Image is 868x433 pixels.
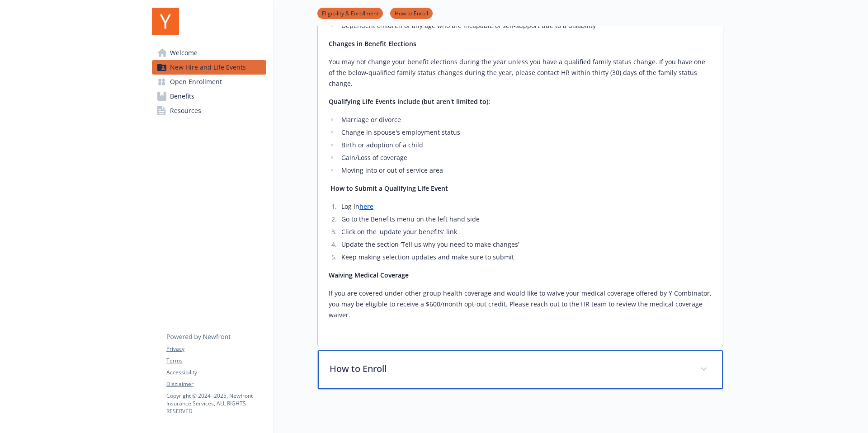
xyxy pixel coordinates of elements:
strong: Qualifying Life Events include (but aren't limited to): [329,97,490,106]
a: Welcome [152,46,266,60]
strong: Changes in Benefit Elections [329,39,416,48]
strong: Waiving Medical Coverage [329,271,409,279]
span: Resources [170,104,201,118]
p: If you are covered under other group health coverage and would like to waive your medical coverag... [329,288,712,320]
a: Benefits [152,89,266,104]
a: here [359,202,373,211]
a: New Hire and Life Events [152,60,266,75]
p: You may not change your benefit elections during the year unless you have a qualified family stat... [329,56,712,89]
a: Disclaimer [166,380,266,388]
a: Privacy [166,345,266,353]
p: How to Enroll [330,362,689,376]
li: Log in [339,201,712,212]
p: Copyright © 2024 - 2025 , Newfront Insurance Services, ALL RIGHTS RESERVED [166,392,266,415]
li: Birth or adoption of a child [339,140,712,151]
li: Update the section ‘Tell us why you need to make changes’ [339,239,712,250]
li: Keep making selection updates and make sure to submit [339,252,712,263]
span: Benefits [170,89,194,104]
li: Go to the Benefits menu on the left hand side [339,214,712,225]
a: Terms [166,357,266,365]
li: Click on the 'update your benefits' link [339,226,712,237]
a: How to Enroll [390,9,433,17]
li: Marriage or divorce [339,114,712,125]
span: New Hire and Life Events [170,60,246,75]
a: Resources [152,104,266,118]
span: Welcome [170,46,198,60]
strong: How to Submit a Qualifying Life Event [330,184,448,193]
li: Moving into or out of service area [339,165,712,176]
li: Gain/Loss of coverage [339,152,712,163]
li: Change in spouse's employment status [339,127,712,138]
a: Open Enrollment [152,75,266,89]
span: Open Enrollment [170,75,222,89]
a: Accessibility [166,368,266,377]
a: Eligibility & Enrollment [317,9,383,17]
div: How to Enroll [318,350,723,389]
